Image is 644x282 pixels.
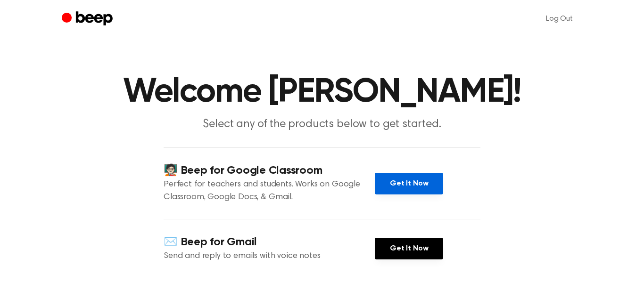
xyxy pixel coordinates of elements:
[375,238,443,259] a: Get It Now
[164,163,375,178] h4: 🧑🏻‍🏫 Beep for Google Classroom
[81,75,563,109] h1: Welcome [PERSON_NAME]!
[537,8,582,30] a: Log Out
[164,178,375,204] p: Perfect for teachers and students. Works on Google Classroom, Google Docs, & Gmail.
[141,117,503,132] p: Select any of the products below to get started.
[62,10,115,28] a: Beep
[375,173,443,194] a: Get It Now
[164,234,375,250] h4: ✉️ Beep for Gmail
[164,250,375,263] p: Send and reply to emails with voice notes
